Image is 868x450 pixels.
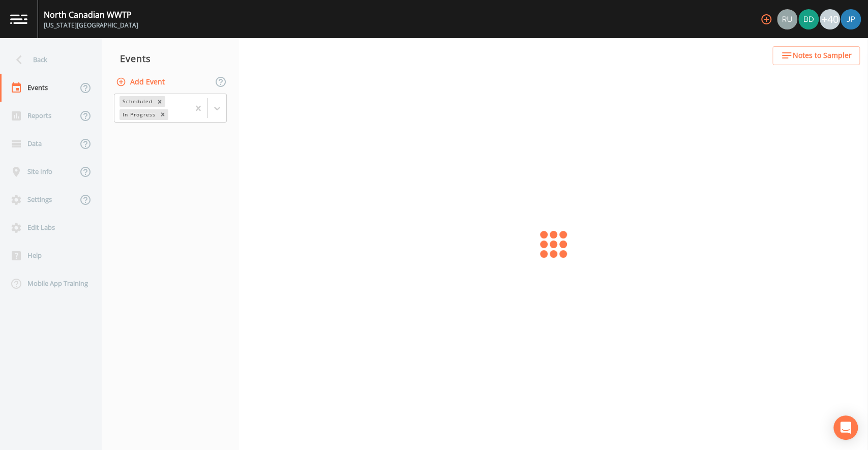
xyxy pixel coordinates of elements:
[772,46,860,65] button: Notes to Sampler
[10,14,27,24] img: logo
[44,21,138,30] div: [US_STATE][GEOGRAPHIC_DATA]
[776,9,798,29] div: Russell Schindler
[154,96,165,107] div: Remove Scheduled
[44,9,138,21] div: North Canadian WWTP
[157,109,168,120] div: Remove In Progress
[820,9,840,29] div: +40
[841,9,861,29] img: 41241ef155101aa6d92a04480b0d0000
[102,46,239,71] div: Events
[833,415,858,440] div: Open Intercom Messenger
[777,9,797,29] img: a5c06d64ce99e847b6841ccd0307af82
[798,9,819,29] img: 9f682ec1c49132a47ef547787788f57d
[798,9,819,29] div: Brock DeVeau
[793,49,852,62] span: Notes to Sampler
[119,109,157,120] div: In Progress
[119,96,154,107] div: Scheduled
[114,73,169,92] button: Add Event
